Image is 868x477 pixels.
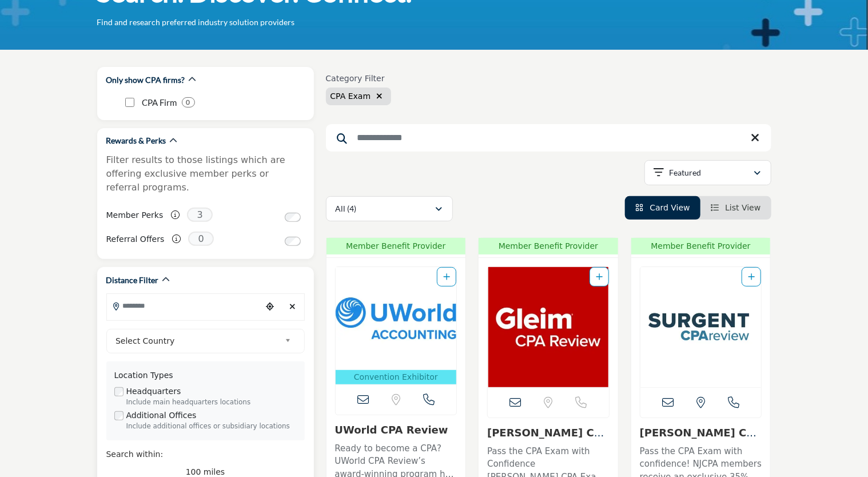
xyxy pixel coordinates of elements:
[107,295,261,317] input: Search Location
[487,427,610,439] h3: Gleim CPA Exam Prep
[625,196,700,220] li: Card View
[182,97,195,108] div: 0 Results For CPA Firm
[142,96,177,109] p: CPA Firm: CPA Firm
[106,153,305,194] p: Filter results to those listings which are offering exclusive member perks or referral programs.
[700,196,771,220] li: List View
[650,203,690,212] span: Card View
[482,240,615,252] span: Member Benefit Provider
[106,448,305,460] div: Search within:
[126,397,297,408] div: Include main headquarters locations
[335,424,448,436] a: UWorld CPA Review
[126,385,181,397] label: Headquarters
[711,203,761,212] a: View List
[285,237,301,246] input: Switch to Referral Offers
[186,98,190,106] b: 0
[114,369,297,381] div: Location Types
[125,98,134,107] input: CPA Firm checkbox
[640,427,761,451] a: [PERSON_NAME] CPA Review
[336,267,457,370] img: UWorld CPA Review
[640,267,762,387] img: Surgent CPA Review
[331,92,371,101] span: CPA Exam
[186,467,225,476] span: 100 miles
[188,232,214,246] span: 0
[97,17,295,28] p: Find and research preferred industry solution providers
[126,410,197,422] label: Additional Offices
[116,334,280,348] span: Select Country
[336,267,457,384] a: Open Listing in new tab
[640,267,762,387] a: Open Listing in new tab
[106,275,159,286] h2: Distance Filter
[635,240,767,252] span: Member Benefit Provider
[106,205,164,225] label: Member Perks
[640,427,762,439] h3: Surgent CPA Review
[284,295,301,319] div: Clear search location
[488,267,609,387] img: Gleim CPA Exam Prep
[126,422,297,432] div: Include additional offices or subsidiary locations
[326,124,771,152] input: Search Keyword
[748,272,755,281] a: Add To List
[725,203,761,212] span: List View
[335,424,457,436] h3: UWorld CPA Review
[487,427,608,451] a: [PERSON_NAME] CPA Exam Prep
[106,229,165,249] label: Referral Offers
[187,208,213,222] span: 3
[106,74,185,86] h2: Only show CPA firms?
[669,167,701,178] p: Featured
[326,196,453,221] button: All (4)
[635,203,690,212] a: View Card
[488,267,609,387] a: Open Listing in new tab
[338,371,455,383] p: Convention Exhibitor
[336,203,357,214] p: All (4)
[326,74,391,84] h6: Category Filter
[596,272,603,281] a: Add To List
[261,295,278,319] div: Choose your current location
[106,135,166,146] h2: Rewards & Perks
[644,160,771,185] button: Featured
[330,240,463,252] span: Member Benefit Provider
[443,272,450,281] a: Add To List
[285,213,301,222] input: Switch to Member Perks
